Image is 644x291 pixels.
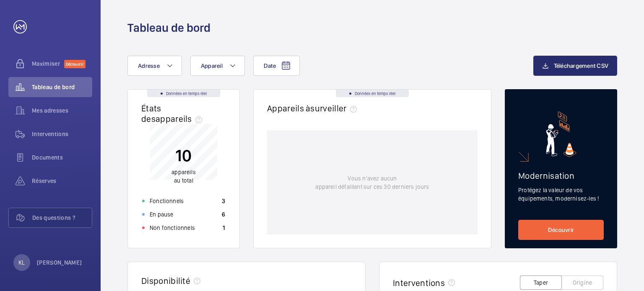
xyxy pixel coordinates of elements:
[32,178,57,184] font: Réserves
[264,62,276,69] font: Date
[548,227,574,233] font: Découvrir
[518,187,599,202] font: Protégez la valeur de vos équipements, modernisez-les !
[554,62,609,69] font: Téléchargement CSV
[32,60,60,67] font: Maximiser
[171,169,196,175] font: appareils
[561,276,603,290] button: Origine
[37,259,82,266] font: [PERSON_NAME]
[520,276,562,290] button: Taper
[166,91,207,96] font: Données en temps réel
[223,224,225,231] font: 1
[393,278,445,288] font: Interventions
[32,214,75,221] font: Des questions ?
[315,183,429,190] font: appareil défaillant sur ces 30 derniers jours
[174,177,193,184] font: au total
[150,211,173,218] font: En pause
[190,56,245,76] button: Appareil
[18,259,25,266] font: KL
[156,113,192,124] font: appareils
[127,21,210,35] font: Tableau de bord
[222,198,225,204] font: 3
[32,131,69,137] font: Interventions
[533,56,618,76] button: Téléchargement CSV
[267,103,310,113] font: Appareils à
[573,279,592,286] font: Origine
[32,107,68,114] font: Mes adresses
[222,211,225,218] font: 6
[518,170,574,181] font: Modernisation
[348,175,397,182] font: Vous n'avez aucun
[201,62,223,69] font: Appareil
[141,276,190,286] font: Disponibilité
[32,84,75,90] font: Tableau de bord
[141,103,161,124] font: États des
[66,62,84,67] font: Découvrir
[253,56,300,76] button: Date
[150,198,184,204] font: Fonctionnels
[150,224,195,231] font: Non fonctionnels
[310,103,346,113] font: surveiller
[518,220,604,240] a: Découvrir
[546,111,576,157] img: marketing-card.svg
[138,62,160,69] font: Adresse
[32,154,63,161] font: Documents
[355,91,395,96] font: Données en temps réel
[175,145,192,165] font: 10
[127,56,182,76] button: Adresse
